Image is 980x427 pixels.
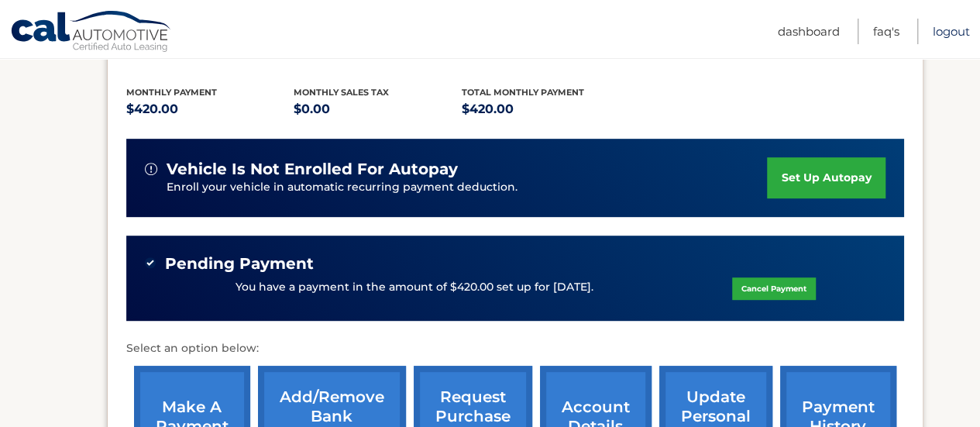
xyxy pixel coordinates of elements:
img: alert-white.svg [145,163,157,175]
p: $420.00 [126,98,294,120]
img: check-green.svg [145,257,156,268]
p: You have a payment in the amount of $420.00 set up for [DATE]. [236,279,593,296]
a: FAQ's [873,19,899,44]
a: set up autopay [767,157,885,198]
p: Select an option below: [126,339,904,358]
a: Cal Automotive [10,10,173,55]
p: $0.00 [294,98,462,120]
p: $420.00 [462,98,630,120]
p: Enroll your vehicle in automatic recurring payment deduction. [167,179,768,196]
span: Monthly sales Tax [294,87,389,98]
span: Pending Payment [165,254,314,274]
span: Total Monthly Payment [462,87,584,98]
span: Monthly Payment [126,87,217,98]
a: Logout [933,19,970,44]
a: Dashboard [778,19,840,44]
a: Cancel Payment [732,277,816,300]
span: vehicle is not enrolled for autopay [167,160,458,179]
